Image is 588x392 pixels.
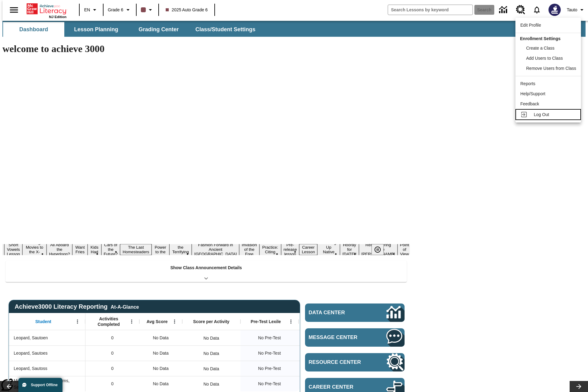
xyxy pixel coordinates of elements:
[526,46,555,51] span: Create a Class
[520,23,541,28] span: Edit Profile
[520,101,539,106] span: Feedback
[526,66,576,71] span: Remove Users from Class
[534,112,549,117] span: Log Out
[520,36,560,41] span: Enrollment Settings
[526,56,563,61] span: Add Users to Class
[520,91,545,96] span: Help/Support
[520,81,535,86] span: Reports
